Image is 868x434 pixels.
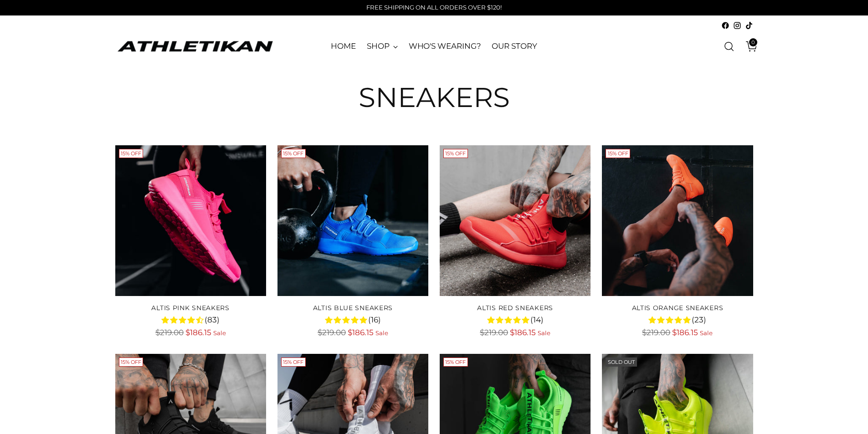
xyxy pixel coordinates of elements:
[739,37,757,56] a: Open cart modal
[277,145,428,296] a: ALTIS Blue Sneakers
[530,314,544,326] span: (14)
[331,36,356,56] a: HOME
[477,304,553,312] a: ALTIS Red Sneakers
[185,328,211,337] span: $186.15
[205,314,220,326] span: (83)
[348,328,374,337] span: $186.15
[115,314,266,326] div: 4.3 rating (83 votes)
[318,328,346,337] span: $219.00
[672,328,698,337] span: $186.15
[480,328,508,337] span: $219.00
[692,314,706,326] span: (23)
[492,36,537,56] a: OUR STORY
[749,38,757,46] span: 0
[510,328,536,337] span: $186.15
[440,314,591,326] div: 4.7 rating (14 votes)
[213,329,226,337] span: Sale
[151,304,229,312] a: ALTIS Pink Sneakers
[602,145,753,296] a: ALTIS Orange Sneakers
[409,36,481,56] a: WHO'S WEARING?
[642,328,670,337] span: $219.00
[366,3,502,12] p: FREE SHIPPING ON ALL ORDERS OVER $120!
[277,314,428,326] div: 4.8 rating (16 votes)
[368,314,381,326] span: (16)
[632,304,724,312] a: ALTIS Orange Sneakers
[375,329,388,337] span: Sale
[155,328,184,337] span: $219.00
[115,145,266,296] a: ALTIS Pink Sneakers
[367,36,398,56] a: SHOP
[602,314,753,326] div: 4.8 rating (23 votes)
[720,37,738,56] a: Open search modal
[700,329,713,337] span: Sale
[538,329,550,337] span: Sale
[313,304,393,312] a: ALTIS Blue Sneakers
[115,39,275,53] a: ATHLETIKAN
[359,82,510,112] h1: Sneakers
[440,145,591,296] a: ALTIS Red Sneakers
